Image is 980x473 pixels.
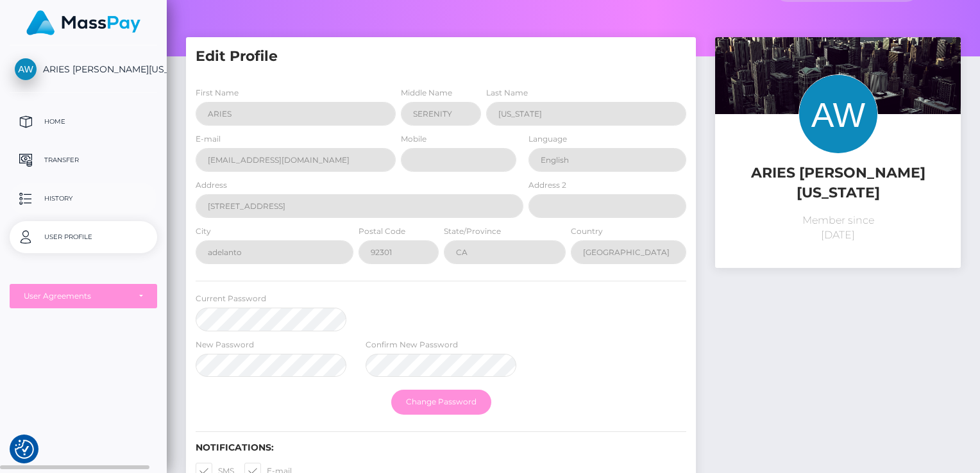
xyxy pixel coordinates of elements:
label: Last Name [486,87,528,99]
img: ... [715,37,961,201]
label: First Name [196,87,239,99]
label: Middle Name [401,87,452,99]
label: Current Password [196,293,266,304]
a: Home [10,106,157,138]
label: E-mail [196,133,221,145]
h6: Notifications: [196,442,686,453]
h5: Edit Profile [196,47,686,67]
button: Consent Preferences [15,440,34,459]
label: Address 2 [528,179,566,191]
p: Transfer [15,151,152,170]
img: Revisit consent button [15,440,34,459]
label: Language [528,133,567,145]
label: New Password [196,339,254,351]
img: MassPay [26,10,140,35]
label: City [196,226,211,237]
label: Country [571,226,603,237]
label: Mobile [401,133,427,145]
p: User Profile [15,228,152,247]
a: User Profile [10,221,157,253]
p: History [15,189,152,208]
span: ARIES [PERSON_NAME][US_STATE] [10,63,157,75]
a: Transfer [10,144,157,176]
label: Confirm New Password [366,339,458,351]
p: Member since [DATE] [725,213,951,244]
button: Change Password [391,390,491,414]
label: State/Province [444,226,501,237]
h5: ARIES [PERSON_NAME][US_STATE] [725,163,951,203]
a: History [10,183,157,215]
button: User Agreements [10,284,157,308]
p: Home [15,112,152,131]
label: Postal Code [359,226,405,237]
label: Address [196,179,227,191]
div: User Agreements [24,291,129,301]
